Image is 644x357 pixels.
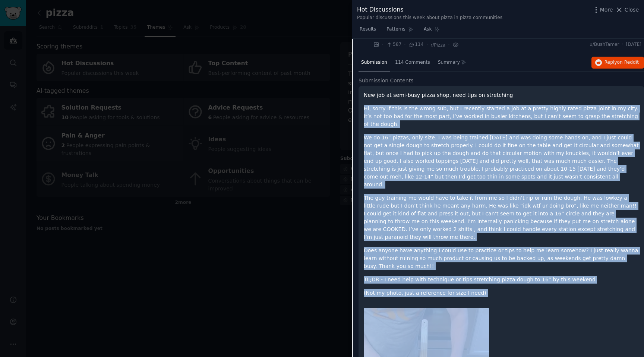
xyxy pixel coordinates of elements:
span: · [622,41,624,48]
span: u/BushTamer [590,41,619,48]
span: · [426,41,428,49]
div: Hot Discussions [357,5,502,15]
p: (Not my photo, just a reference for size I need) [364,289,639,297]
span: r/Pizza [430,42,445,48]
button: Replyon Reddit [591,57,644,69]
button: More [592,6,613,14]
span: [DATE] [626,41,641,48]
span: Reply [604,59,639,66]
p: The guy training me would have to take it from me so I didn’t rip or ruin the dough. He was lowke... [364,194,639,241]
span: on Reddit [617,60,639,65]
span: 114 [408,41,424,48]
a: Patterns [384,23,416,39]
span: Submission Contents [359,77,414,85]
a: Ask [421,23,442,39]
span: Ask [424,26,432,33]
span: · [382,41,383,49]
span: 114 Comments [395,59,430,66]
span: More [600,6,613,14]
button: Close [615,6,639,14]
span: · [448,41,449,49]
span: · [404,41,405,49]
a: Results [357,23,379,39]
span: Summary [438,59,460,66]
p: New job at semi-busy pizza shop, need tips on stretching [364,91,639,99]
span: Submission [361,59,387,66]
span: Close [625,6,639,14]
p: Does anyone have anything I could use to practice or tips to help me learn somehow? I just really... [364,247,639,270]
span: Patterns [386,26,405,33]
p: Hi, sorry if this is the wrong sub, but I recently started a job at a pretty highly rated pizza j... [364,105,639,128]
span: 587 [386,41,401,48]
div: Popular discussions this week about pizza in pizza communities [357,15,502,21]
p: We do 16” pizzas, only size. I was being trained [DATE] and was doing some hands on, and I just c... [364,134,639,189]
span: Results [360,26,376,33]
p: TL;DR - I need help with technique or tips stretching pizza dough to 16” by this weekend [364,276,639,284]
